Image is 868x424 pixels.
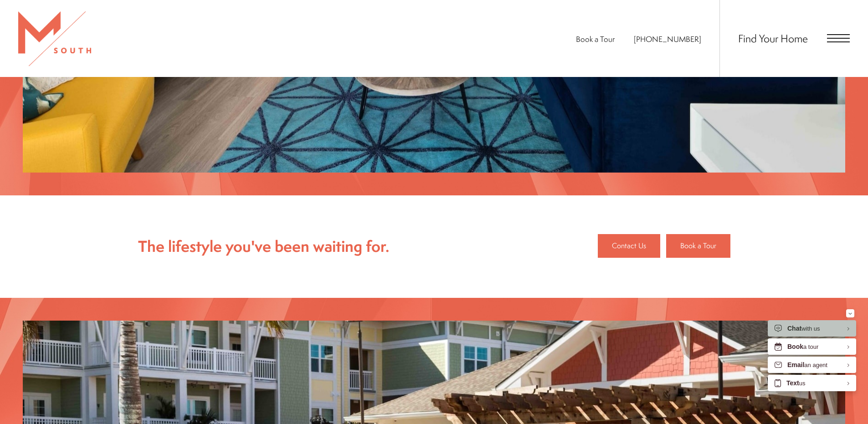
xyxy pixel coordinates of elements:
span: [PHONE_NUMBER] [634,34,701,44]
p: The lifestyle you've been waiting for. [138,234,389,259]
span: Book a Tour [680,240,716,252]
button: Open Menu [827,34,850,42]
a: Find Your Home [738,31,808,46]
a: Contact Us [598,234,660,258]
img: MSouth [18,11,91,66]
a: Call Us at 813-570-8014 [634,34,701,44]
a: Book a Tour [666,234,730,258]
a: Book a Tour [576,34,615,44]
span: Contact Us [612,240,646,252]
